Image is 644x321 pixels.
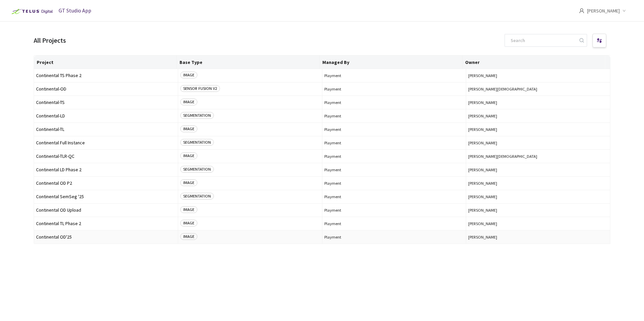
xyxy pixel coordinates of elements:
span: IMAGE [180,99,197,105]
span: Playment [324,100,464,105]
span: Continental-LD [36,113,176,118]
span: Continental-TL [36,127,176,132]
span: Continental Full Instance [36,140,176,145]
span: Continental-TLR-QC [36,154,176,159]
th: Base Type [177,56,320,69]
span: Playment [324,194,464,199]
span: down [622,9,626,12]
button: [PERSON_NAME] [468,113,608,118]
button: [PERSON_NAME] [468,167,608,172]
span: Continental SemSeg '25 [36,194,176,199]
span: Continental-OD [36,86,176,92]
img: Telus [8,6,55,17]
span: IMAGE [180,179,197,186]
th: Managed By [320,56,462,69]
button: [PERSON_NAME] [468,140,608,145]
span: Playment [324,154,464,159]
span: Continental OD P2 [36,181,176,186]
th: Owner [462,56,605,69]
span: Playment [324,140,464,145]
th: Project [34,56,177,69]
span: IMAGE [180,233,197,240]
span: GT Studio App [59,7,91,14]
span: Continental OD'25 [36,235,176,240]
span: IMAGE [180,220,197,226]
input: Search [507,34,578,46]
button: [PERSON_NAME] [468,235,608,240]
button: [PERSON_NAME] [468,127,608,132]
span: Continental LD Phase 2 [36,167,176,172]
span: Playment [324,167,464,172]
span: IMAGE [180,126,197,132]
span: Playment [324,113,464,118]
button: [PERSON_NAME] [468,194,608,199]
span: Continental-TS [36,100,176,105]
span: Playment [324,86,464,92]
button: [PERSON_NAME] [468,208,608,213]
button: [PERSON_NAME] [468,181,608,186]
button: [PERSON_NAME] [468,73,608,78]
button: [PERSON_NAME][DEMOGRAPHIC_DATA] [468,86,608,92]
span: SEGMENTATION [180,112,214,119]
span: SEGMENTATION [180,193,214,200]
span: user [579,8,584,13]
span: Playment [324,208,464,213]
span: SENSOR FUSION V2 [180,85,220,92]
span: SEGMENTATION [180,166,214,173]
button: [PERSON_NAME] [468,100,608,105]
span: Continental TL Phase 2 [36,221,176,226]
span: Playment [324,127,464,132]
span: Continental OD Upload [36,208,176,213]
span: IMAGE [180,72,197,78]
span: Playment [324,73,464,78]
button: [PERSON_NAME][DEMOGRAPHIC_DATA] [468,154,608,159]
span: IMAGE [180,206,197,213]
span: IMAGE [180,152,197,159]
span: Playment [324,221,464,226]
span: Playment [324,181,464,186]
span: Playment [324,235,464,240]
button: [PERSON_NAME] [468,221,608,226]
div: All Projects [34,36,66,45]
span: SEGMENTATION [180,139,214,146]
span: Continental TS Phase 2 [36,73,176,78]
